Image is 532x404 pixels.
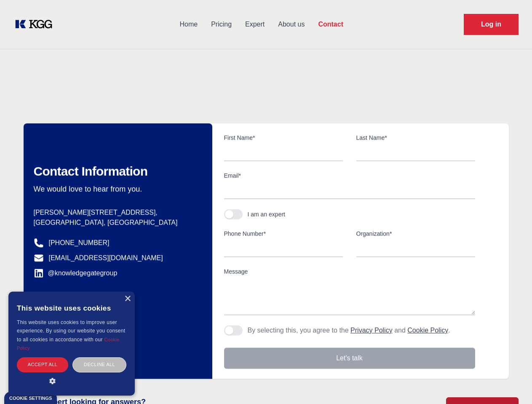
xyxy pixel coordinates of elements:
[34,218,199,228] p: [GEOGRAPHIC_DATA], [GEOGRAPHIC_DATA]
[224,267,475,276] label: Message
[224,229,343,238] label: Phone Number*
[49,238,110,248] a: [PHONE_NUMBER]
[13,18,59,31] a: KOL Knowledge Platform: Talk to Key External Experts (KEE)
[248,210,286,218] div: I am an expert
[356,133,475,142] label: Last Name*
[17,298,126,318] div: This website uses cookies
[224,133,343,142] label: First Name*
[490,364,532,404] iframe: Chat Widget
[238,13,271,35] a: Expert
[17,337,120,351] a: Cookie Policy
[407,327,448,334] a: Cookie Policy
[173,13,204,35] a: Home
[124,296,131,302] div: Close
[34,207,199,218] p: [PERSON_NAME][STREET_ADDRESS],
[9,396,52,401] div: Cookie settings
[356,229,475,238] label: Organization*
[34,268,118,278] a: @knowledgegategroup
[204,13,238,35] a: Pricing
[248,325,450,335] p: By selecting this, you agree to the and .
[224,348,475,369] button: Let's talk
[224,171,475,180] label: Email*
[17,319,125,343] span: This website uses cookies to improve user experience. By using our website you consent to all coo...
[17,357,68,372] div: Accept all
[34,164,199,179] h2: Contact Information
[464,14,519,35] a: Request Demo
[72,357,126,372] div: Decline all
[49,253,163,263] a: [EMAIL_ADDRESS][DOMAIN_NAME]
[34,184,199,194] p: We would love to hear from you.
[350,327,393,334] a: Privacy Policy
[271,13,311,35] a: About us
[311,13,350,35] a: Contact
